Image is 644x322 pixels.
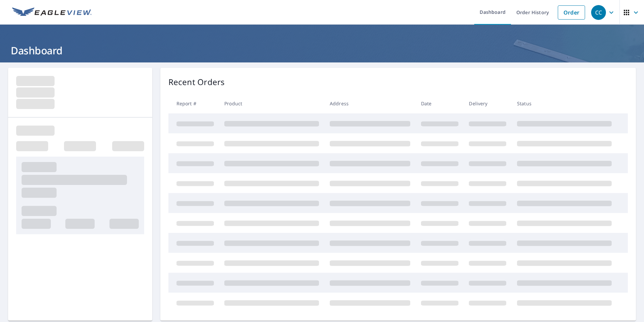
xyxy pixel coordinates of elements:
h1: Dashboard [8,44,636,57]
th: Product [219,93,324,113]
th: Delivery [463,93,512,113]
th: Date [416,93,464,113]
th: Address [324,93,416,113]
th: Report # [168,93,219,113]
div: CC [591,5,606,20]
th: Status [512,93,617,113]
a: Order [558,5,585,20]
p: Recent Orders [168,76,225,88]
img: EV Logo [12,7,92,18]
